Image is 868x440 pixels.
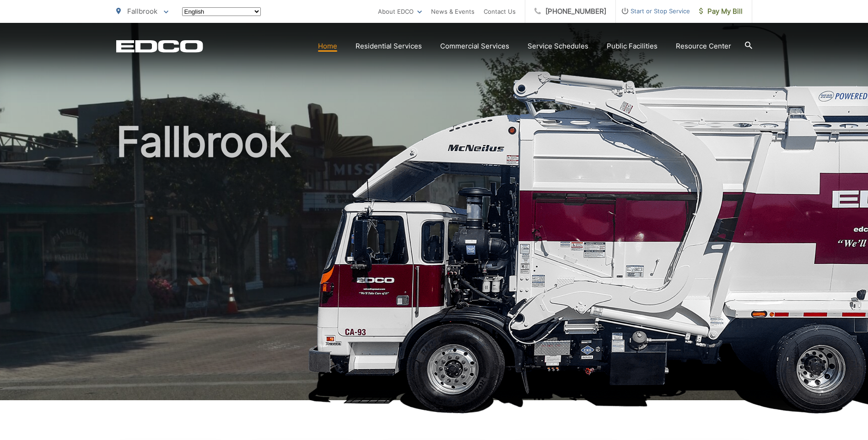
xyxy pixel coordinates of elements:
a: Public Facilities [607,41,658,52]
a: Home [318,41,337,52]
span: Pay My Bill [699,6,743,17]
span: Fallbrook [127,7,157,16]
a: Commercial Services [440,41,509,52]
a: EDCD logo. Return to the homepage. [116,40,203,53]
h1: Fallbrook [116,119,752,408]
a: News & Events [431,6,474,17]
select: Select a language [182,7,261,16]
a: Resource Center [676,41,731,52]
a: Contact Us [484,6,516,17]
a: About EDCO [378,6,422,17]
a: Service Schedules [528,41,588,52]
a: Residential Services [356,41,422,52]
